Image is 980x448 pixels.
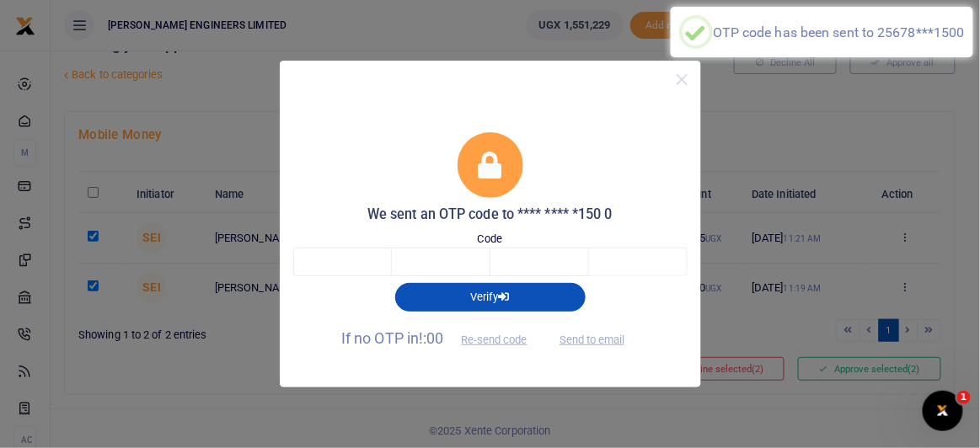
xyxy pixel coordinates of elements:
span: !:00 [419,329,443,347]
label: Code [478,231,502,248]
span: If no OTP in [341,329,542,347]
button: Close [670,67,694,92]
div: OTP code has been sent to 25678***1500 [713,24,965,40]
span: 1 [957,391,971,404]
iframe: Intercom live chat [923,391,963,431]
button: Verify [395,283,586,312]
